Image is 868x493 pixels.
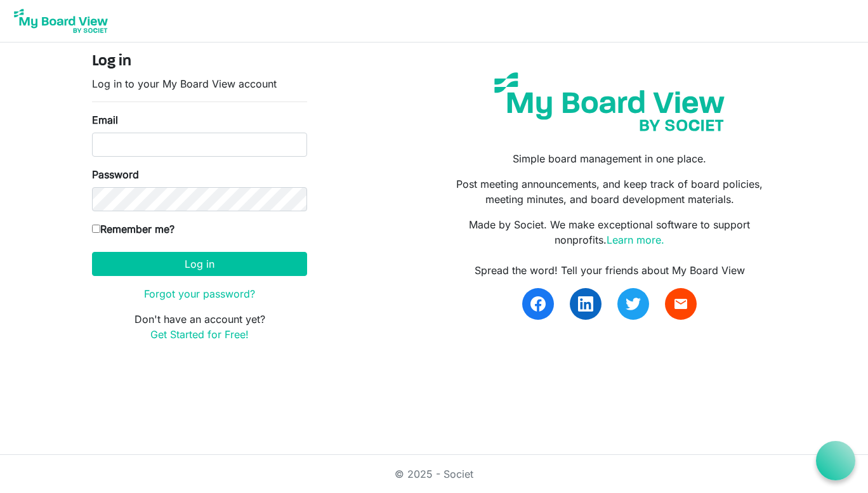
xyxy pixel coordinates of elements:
[92,252,307,276] button: Log in
[665,288,697,320] a: email
[485,63,734,141] img: my-board-view-societ.svg
[444,151,776,166] p: Simple board management in one place.
[10,5,112,37] img: My Board View Logo
[92,221,174,237] label: Remember me?
[92,53,307,71] h4: Log in
[92,225,100,233] input: Remember me?
[92,167,139,182] label: Password
[144,287,255,300] a: Forgot your password?
[673,296,688,312] span: email
[444,176,776,207] p: Post meeting announcements, and keep track of board policies, meeting minutes, and board developm...
[530,296,546,312] img: facebook.svg
[444,263,776,278] div: Spread the word! Tell your friends about My Board View
[92,312,307,342] p: Don't have an account yet?
[150,328,249,341] a: Get Started for Free!
[578,296,593,312] img: linkedin.svg
[444,217,776,247] p: Made by Societ. We make exceptional software to support nonprofits.
[92,76,307,91] p: Log in to your My Board View account
[395,468,473,480] a: © 2025 - Societ
[626,296,641,312] img: twitter.svg
[92,112,118,128] label: Email
[607,233,664,246] a: Learn more.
